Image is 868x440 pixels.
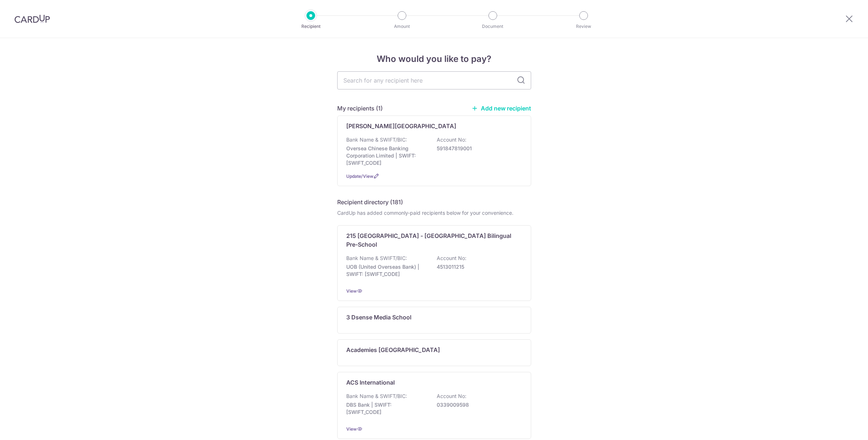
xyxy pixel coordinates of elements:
[337,71,531,89] input: Search for any recipient here
[346,122,456,130] p: [PERSON_NAME][GEOGRAPHIC_DATA]
[557,23,610,30] p: Review
[14,14,50,23] img: CardUp
[346,136,407,143] p: Bank Name & SWIFT/BIC:
[346,393,407,400] p: Bank Name & SWIFT/BIC:
[346,145,427,167] p: Oversea Chinese Banking Corporation Limited | SWIFT: [SWIFT_CODE]
[337,104,383,113] h5: My recipients (1)
[346,401,427,416] p: DBS Bank | SWIFT: [SWIFT_CODE]
[437,263,518,271] p: 4513011215
[346,288,357,294] a: View
[375,23,429,30] p: Amount
[337,209,531,217] div: CardUp has added commonly-paid recipients below for your convenience.
[346,313,411,322] p: 3 Dsense Media School
[346,231,513,249] p: 215 [GEOGRAPHIC_DATA] - [GEOGRAPHIC_DATA] Bilingual Pre-School
[346,263,427,278] p: UOB (United Overseas Bank) | SWIFT: [SWIFT_CODE]
[284,23,338,30] p: Recipient
[346,173,373,179] a: Update/View
[346,345,440,354] p: Academies [GEOGRAPHIC_DATA]
[346,255,407,262] p: Bank Name & SWIFT/BIC:
[471,105,531,112] a: Add new recipient
[437,393,466,400] p: Account No:
[437,255,466,262] p: Account No:
[346,426,357,432] a: View
[437,145,518,152] p: 591847819001
[822,418,861,436] iframe: Opens a widget where you can find more information
[437,401,518,408] p: 0339009598
[466,23,520,30] p: Document
[437,136,466,143] p: Account No:
[337,198,403,206] h5: Recipient directory (181)
[346,378,395,387] p: ACS International
[337,53,531,66] h4: Who would you like to pay?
